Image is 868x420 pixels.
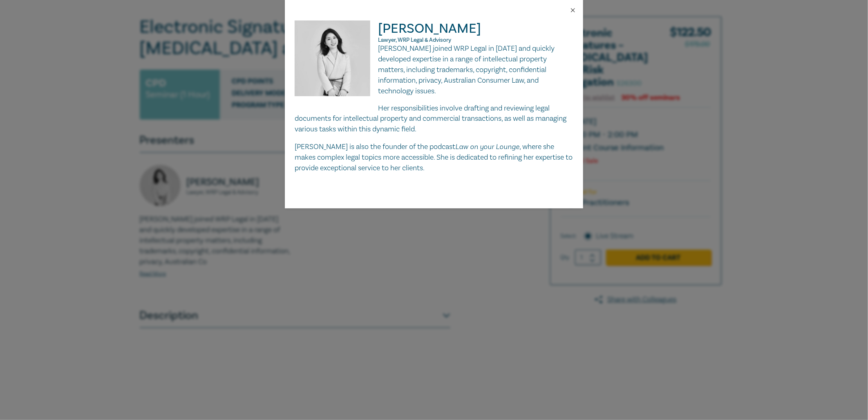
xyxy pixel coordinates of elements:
[295,20,378,104] img: Elma Li
[295,103,573,135] p: Her responsibilities involve drafting and reviewing legal documents for intellectual property and...
[295,43,573,97] p: [PERSON_NAME] joined WRP Legal in [DATE] and quickly developed expertise in a range of intellectu...
[569,7,577,14] button: Close
[455,142,519,151] em: Law on your Lounge
[295,141,573,174] p: [PERSON_NAME] is also the founder of the podcast , where she makes complex legal topics more acce...
[378,36,452,44] span: Lawyer, WRP Legal & Advisory
[295,20,573,43] h2: [PERSON_NAME]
